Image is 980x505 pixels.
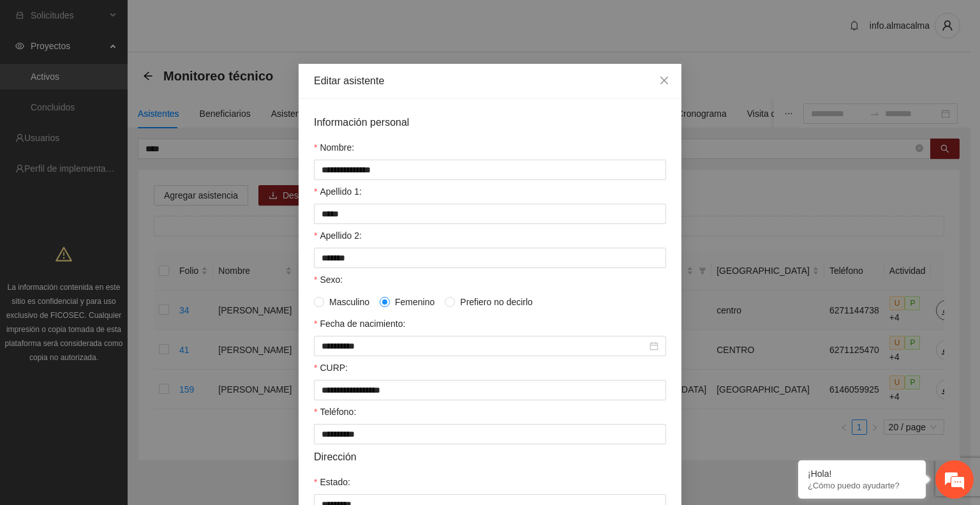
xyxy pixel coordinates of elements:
div: Minimizar ventana de chat en vivo [209,6,240,37]
span: Prefiero no decirlo [455,295,538,309]
div: Editar asistente [314,74,666,88]
span: Estamos en línea. [74,170,176,299]
p: ¿Cómo puedo ayudarte? [808,481,916,490]
span: Masculino [324,295,375,309]
span: Información personal [314,114,409,130]
label: Estado: [314,475,350,489]
input: Teléfono: [314,424,666,444]
input: CURP: [314,380,666,400]
div: ¡Hola! [808,469,916,479]
div: Chatee con nosotros ahora [66,65,214,82]
input: Fecha de nacimiento: [322,339,647,353]
label: Fecha de nacimiento: [314,317,405,331]
label: Apellido 2: [314,229,362,243]
span: Femenino [390,295,440,309]
label: Apellido 1: [314,185,362,199]
label: Nombre: [314,140,354,155]
span: close [659,75,669,86]
input: Apellido 2: [314,248,666,268]
input: Apellido 1: [314,204,666,224]
label: Teléfono: [314,405,356,419]
button: Close [647,64,681,98]
span: Dirección [314,449,357,465]
textarea: Escriba su mensaje y pulse “Intro” [6,349,243,393]
label: Sexo: [314,273,343,287]
input: Nombre: [314,160,666,180]
label: CURP: [314,361,348,375]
